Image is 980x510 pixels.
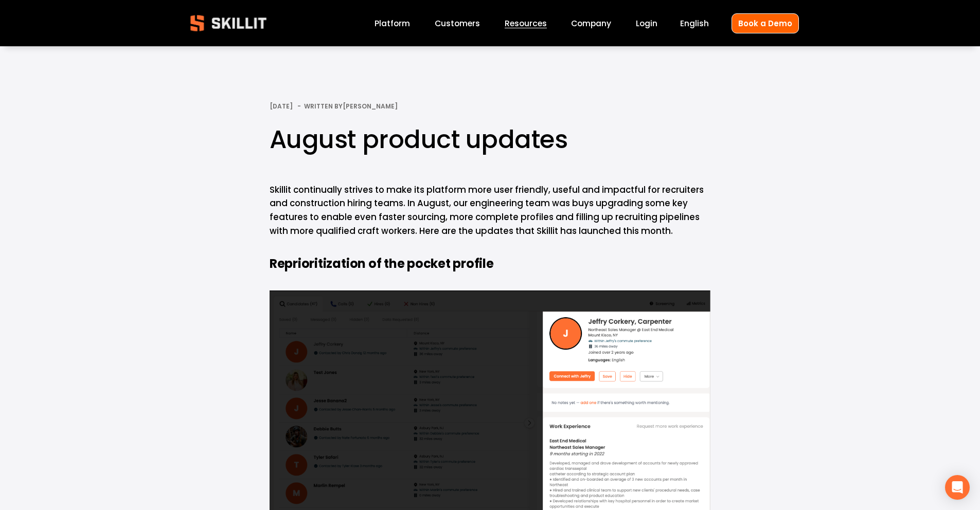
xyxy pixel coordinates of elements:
div: language picker [680,16,709,30]
span: [DATE] [270,102,293,111]
p: Skillit continually strives to make its platform more user friendly, useful and impactful for rec... [270,183,710,239]
h1: August product updates [270,122,710,157]
a: Login [636,16,657,30]
a: Book a Demo [732,13,799,33]
a: [PERSON_NAME] [343,102,398,111]
span: Resources [505,17,547,29]
img: Skillit [182,8,275,39]
a: folder dropdown [505,16,547,30]
div: Written By [304,103,398,110]
strong: Reprioritization of the pocket profile [270,254,494,276]
a: Customers [435,16,480,30]
a: Company [571,16,611,30]
span: English [680,17,709,29]
a: Platform [375,16,410,30]
div: Open Intercom Messenger [945,475,970,500]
